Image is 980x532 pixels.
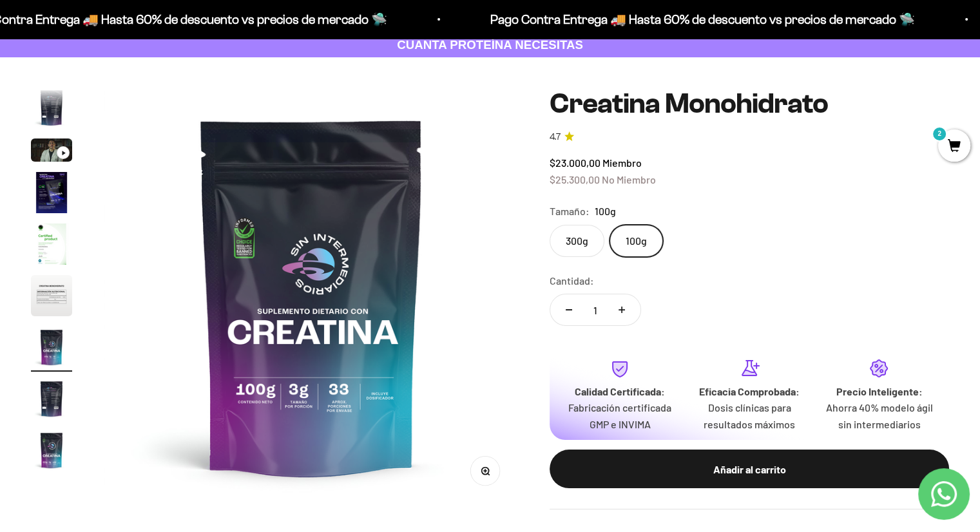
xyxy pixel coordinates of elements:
[602,157,642,169] span: Miembro
[452,9,876,30] p: Pago Contra Entrega 🚚 Hasta 60% de descuento vs precios de mercado 🛸
[825,399,934,432] p: Ahorra 40% modelo ágil sin intermediarios
[550,294,588,325] button: Reducir cantidad
[550,203,590,220] legend: Tamaño:
[31,138,72,166] button: Ir al artículo 3
[550,450,949,488] button: Añadir al carrito
[938,140,970,154] a: 2
[595,203,616,220] span: 100g
[699,385,800,397] strong: Eficacia Comprobada:
[31,172,72,217] button: Ir al artículo 4
[836,385,922,397] strong: Precio Inteligente:
[31,87,72,132] button: Ir al artículo 2
[565,399,674,432] p: Fabricación certificada GMP e INVIMA
[31,223,72,265] img: Creatina Monohidrato
[397,38,583,52] strong: CUANTA PROTEÍNA NECESITAS
[602,173,656,185] span: No Miembro
[31,378,72,419] img: Creatina Monohidrato
[31,223,72,269] button: Ir al artículo 5
[31,327,72,372] button: Ir al artículo 7
[603,294,640,325] button: Aumentar cantidad
[31,172,72,213] img: Creatina Monohidrato
[550,130,949,144] a: 4.74.7 de 5.0 estrellas
[31,87,72,128] img: Creatina Monohidrato
[550,157,600,169] span: $23.000,00
[31,275,72,320] button: Ir al artículo 6
[550,130,561,144] span: 4.7
[31,430,72,475] button: Ir al artículo 9
[104,88,519,504] img: Creatina Monohidrato
[31,430,72,471] img: Creatina Monohidrato
[932,126,947,142] mark: 2
[550,88,949,119] h1: Creatina Monohidrato
[550,173,600,185] span: $25.300,00
[31,327,72,368] img: Creatina Monohidrato
[695,399,804,432] p: Dosis clínicas para resultados máximos
[575,461,923,478] div: Añadir al carrito
[31,275,72,316] img: Creatina Monohidrato
[31,378,72,423] button: Ir al artículo 8
[575,385,665,397] strong: Calidad Certificada:
[550,272,594,289] label: Cantidad:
